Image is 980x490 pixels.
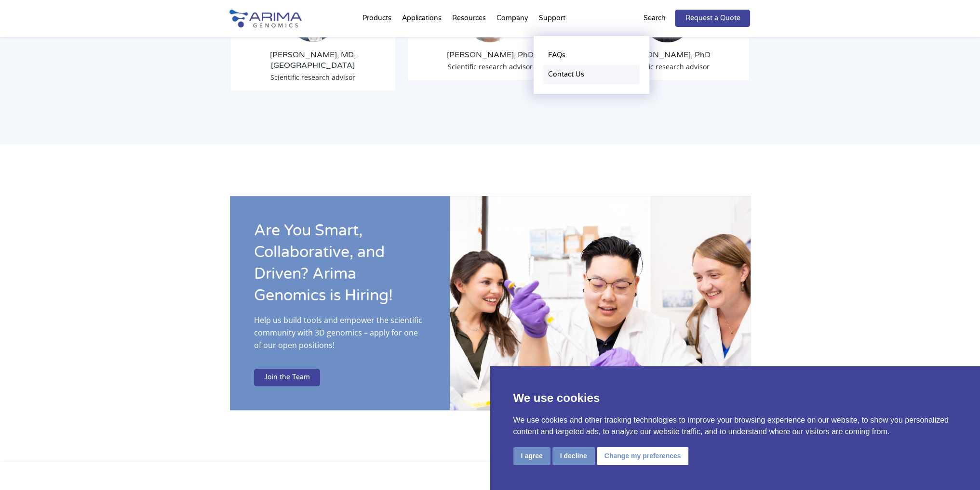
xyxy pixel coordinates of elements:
[543,65,640,84] a: Contact Us
[254,220,426,314] h2: Are You Smart, Collaborative, and Driven? Arima Genomics is Hiring!
[513,414,957,438] p: We use cookies and other tracking technologies to improve your browsing experience on our website...
[229,10,302,27] img: Arima-Genomics-logo
[675,10,750,27] a: Request a Quote
[513,389,957,407] p: We use cookies
[238,50,389,71] h3: [PERSON_NAME], MD, [GEOGRAPHIC_DATA]
[597,447,689,465] button: Change my preferences
[552,447,595,465] button: I decline
[447,62,532,71] span: Scientific research advisor
[450,196,751,410] img: IMG_2073.jpg
[415,50,565,60] h3: [PERSON_NAME], PhD
[625,62,710,71] span: Scientific research advisor
[513,447,550,465] button: I agree
[254,369,320,386] a: Join the Team
[643,12,665,25] p: Search
[270,73,355,82] span: Scientific research advisor
[254,314,426,359] p: Help us build tools and empower the scientific community with 3D genomics – apply for one of our ...
[592,50,742,60] h3: [PERSON_NAME], PhD
[543,46,640,65] a: FAQs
